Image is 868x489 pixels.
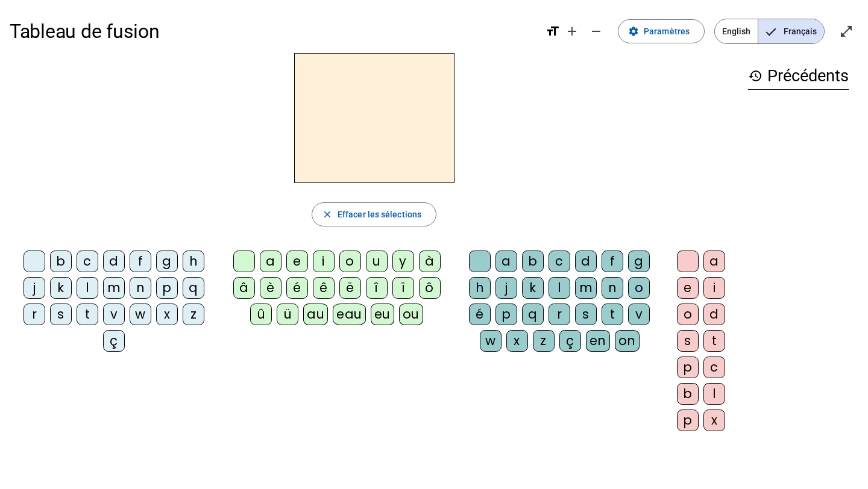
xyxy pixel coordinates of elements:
[419,251,441,272] div: à
[628,304,650,325] div: v
[392,277,414,299] div: ï
[703,357,725,378] div: c
[834,19,858,43] button: Entrer en plein écran
[839,24,854,39] mat-icon: open_in_full
[419,277,441,299] div: ô
[103,330,125,352] div: ç
[260,251,281,272] div: a
[644,24,690,39] span: Paramètres
[615,330,640,352] div: on
[575,251,597,272] div: d
[703,251,725,272] div: a
[10,12,536,51] h1: Tableau de fusion
[586,330,610,352] div: en
[103,251,125,272] div: d
[565,24,579,39] mat-icon: add
[156,277,178,299] div: p
[250,304,272,325] div: û
[371,304,394,325] div: eu
[183,277,204,299] div: q
[399,304,423,325] div: ou
[233,277,255,299] div: â
[703,383,725,405] div: l
[495,304,517,325] div: p
[677,277,699,299] div: e
[677,410,699,431] div: p
[677,304,699,325] div: o
[260,277,281,299] div: è
[703,304,725,325] div: d
[366,277,388,299] div: î
[103,277,125,299] div: m
[575,304,597,325] div: s
[130,251,151,272] div: f
[338,207,421,222] span: Effacer les sélections
[748,63,849,90] h3: Précédents
[677,383,699,405] div: b
[677,357,699,378] div: p
[77,277,98,299] div: l
[618,19,705,43] button: Paramètres
[533,330,555,352] div: z
[549,277,570,299] div: l
[366,251,388,272] div: u
[183,304,204,325] div: z
[339,251,361,272] div: o
[130,304,151,325] div: w
[575,277,597,299] div: m
[277,304,298,325] div: ü
[522,277,544,299] div: k
[50,304,72,325] div: s
[549,304,570,325] div: r
[628,26,639,37] mat-icon: settings
[495,251,517,272] div: a
[469,304,491,325] div: é
[602,251,623,272] div: f
[602,304,623,325] div: t
[50,251,72,272] div: b
[758,19,824,43] span: Français
[549,251,570,272] div: c
[24,304,45,325] div: r
[714,19,825,44] mat-button-toggle-group: Language selection
[130,277,151,299] div: n
[589,24,603,39] mat-icon: remove
[286,277,308,299] div: é
[469,277,491,299] div: h
[286,251,308,272] div: e
[495,277,517,299] div: j
[312,202,436,226] button: Effacer les sélections
[322,209,333,220] mat-icon: close
[559,330,581,352] div: ç
[703,330,725,352] div: t
[50,277,72,299] div: k
[333,304,366,325] div: eau
[546,24,560,39] mat-icon: format_size
[677,330,699,352] div: s
[103,304,125,325] div: v
[156,251,178,272] div: g
[522,251,544,272] div: b
[522,304,544,325] div: q
[24,277,45,299] div: j
[313,277,335,299] div: ê
[339,277,361,299] div: ë
[602,277,623,299] div: n
[715,19,758,43] span: English
[183,251,204,272] div: h
[628,251,650,272] div: g
[77,251,98,272] div: c
[560,19,584,43] button: Augmenter la taille de la police
[703,277,725,299] div: i
[748,69,763,83] mat-icon: history
[628,277,650,299] div: o
[392,251,414,272] div: y
[480,330,502,352] div: w
[584,19,608,43] button: Diminuer la taille de la police
[506,330,528,352] div: x
[703,410,725,431] div: x
[77,304,98,325] div: t
[156,304,178,325] div: x
[303,304,328,325] div: au
[313,251,335,272] div: i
